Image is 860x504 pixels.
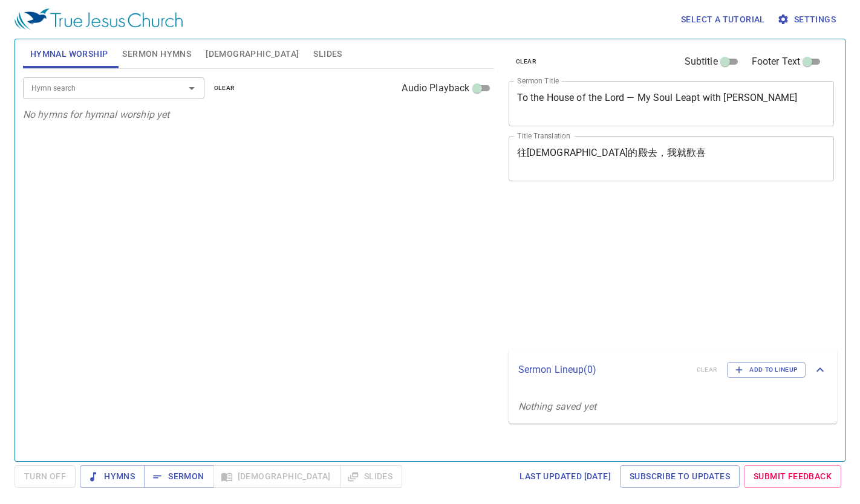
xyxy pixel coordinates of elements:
span: Subtitle [685,54,718,69]
span: Add to Lineup [735,364,798,375]
button: Open [183,80,200,97]
img: True Jesus Church [15,8,183,30]
span: Settings [780,12,836,27]
i: Nothing saved yet [518,401,597,412]
textarea: To the House of the Lord — My Soul Leapt with [PERSON_NAME] [517,92,826,115]
a: Subscribe to Updates [620,465,740,488]
span: Submit Feedback [754,469,832,484]
button: clear [509,54,544,69]
a: Submit Feedback [744,465,841,488]
button: Add to Lineup [727,362,806,378]
span: Audio Playback [402,81,469,95]
p: Sermon Lineup ( 0 ) [518,363,687,377]
span: clear [516,56,537,67]
button: Settings [775,8,841,31]
button: Select a tutorial [676,8,770,31]
span: Sermon [154,469,204,484]
button: clear [207,81,243,95]
span: Hymnal Worship [30,47,108,62]
a: Last updated [DATE] [515,465,616,488]
span: Footer Text [752,54,801,69]
span: Sermon Hymns [122,47,191,62]
iframe: from-child [504,194,770,345]
span: [DEMOGRAPHIC_DATA] [206,47,299,62]
textarea: 往[DEMOGRAPHIC_DATA]的殿去，我就歡喜 [517,147,826,170]
span: clear [214,83,235,94]
button: Hymns [80,465,145,488]
span: Hymns [90,469,135,484]
span: Last updated [DATE] [520,469,611,484]
button: Sermon [144,465,213,488]
span: Select a tutorial [681,12,765,27]
span: Slides [313,47,342,62]
div: Sermon Lineup(0)clearAdd to Lineup [509,350,838,390]
i: No hymns for hymnal worship yet [23,109,170,120]
span: Subscribe to Updates [630,469,730,484]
